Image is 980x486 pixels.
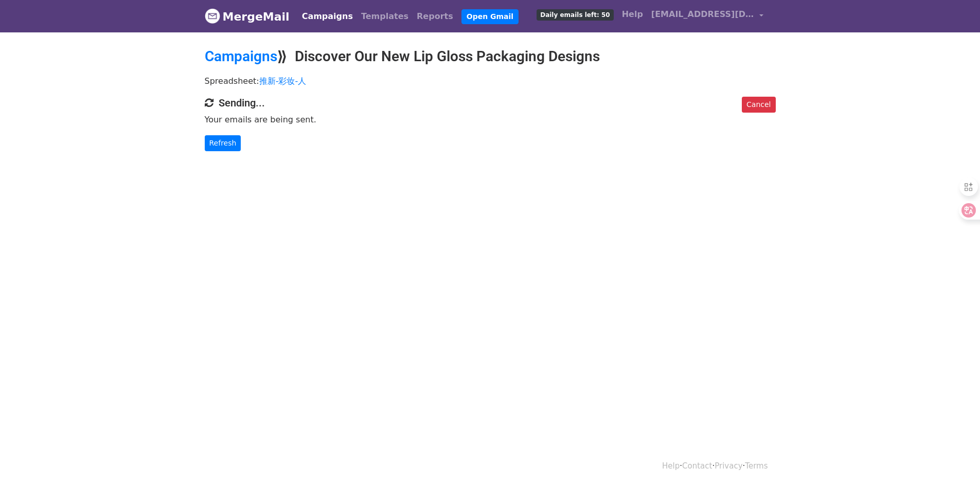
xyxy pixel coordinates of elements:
a: Cancel [742,97,775,113]
a: Help [618,4,647,25]
a: Campaigns [205,48,277,65]
a: Open Gmail [461,9,519,24]
a: MergeMail [205,6,290,27]
span: [EMAIL_ADDRESS][DOMAIN_NAME] [651,8,754,21]
span: Daily emails left: 50 [537,9,613,21]
a: Contact [682,461,712,471]
a: Refresh [205,135,241,151]
a: Privacy [715,461,742,471]
a: Terms [745,461,768,471]
a: Daily emails left: 50 [532,4,617,25]
a: Templates [357,6,413,27]
p: Spreadsheet: [205,76,776,86]
p: Your emails are being sent. [205,114,776,125]
a: [EMAIL_ADDRESS][DOMAIN_NAME] [647,4,768,28]
h4: Sending... [205,97,776,109]
a: Help [662,461,680,471]
a: Reports [413,6,457,27]
img: MergeMail logo [205,8,220,24]
a: 推新-彩妆-人 [259,76,307,86]
h2: ⟫ Discover Our New Lip Gloss Packaging Designs [205,48,776,65]
a: Campaigns [298,6,357,27]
